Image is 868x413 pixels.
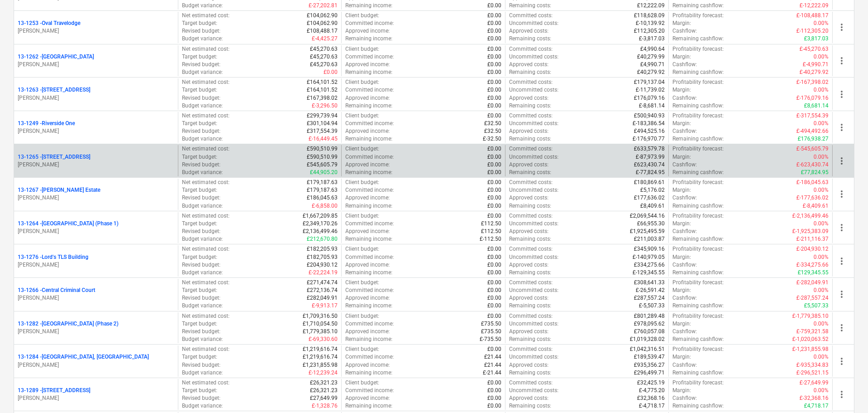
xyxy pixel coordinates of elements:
p: Remaining income : [345,68,392,76]
p: £118,628.09 [634,12,665,19]
p: £500,940.93 [634,112,665,120]
p: 0.00% [814,220,829,228]
p: 0.00% [814,120,829,127]
p: Approved income : [345,61,390,68]
p: £112,305.20 [634,27,665,35]
p: Client budget : [345,245,379,253]
p: £301,104.94 [307,120,338,127]
p: £32.50 [484,120,501,127]
p: £0.00 [487,145,501,153]
p: Committed costs : [509,12,553,19]
p: 13-1276 - Lord's TLS Building [18,253,88,261]
p: Approved costs : [509,27,549,35]
p: £-177,636.02 [796,194,829,202]
p: £45,270.63 [310,61,338,68]
p: Remaining costs : [509,202,551,210]
p: £299,739.94 [307,112,338,120]
p: Committed costs : [509,45,553,53]
p: £2,136,499.46 [303,228,338,235]
p: £-204,930.12 [796,245,829,253]
p: £0.00 [487,194,501,202]
p: Target budget : [182,153,217,161]
p: £40,279.99 [637,53,665,61]
p: £-623,430.74 [796,161,829,169]
p: Net estimated cost : [182,145,230,153]
p: Uncommitted costs : [509,86,559,94]
p: Margin : [672,253,691,261]
p: £0.00 [487,169,501,176]
p: £633,579.78 [634,145,665,153]
p: Client budget : [345,78,379,86]
p: £186,045.63 [307,194,338,202]
p: £177,636.02 [634,194,665,202]
p: £204,930.12 [307,261,338,269]
p: Budget variance : [182,68,223,76]
p: Budget variance : [182,169,223,176]
p: £0.00 [487,245,501,253]
p: Net estimated cost : [182,212,230,220]
p: £0.00 [487,112,501,120]
p: Approved costs : [509,61,549,68]
span: more_vert [836,155,847,166]
p: £66,955.30 [637,220,665,228]
p: Margin : [672,220,691,228]
p: £77,824.95 [801,169,829,176]
p: 0.00% [814,253,829,261]
p: Cashflow : [672,194,697,202]
p: £-77,824.95 [636,169,665,176]
p: Remaining income : [345,235,392,243]
p: £3,817.03 [804,35,829,43]
div: 13-1264 -[GEOGRAPHIC_DATA] (Phase 1)[PERSON_NAME] [18,220,174,235]
span: more_vert [836,322,847,333]
p: 13-1289 - [STREET_ADDRESS] [18,387,90,394]
p: £-112.50 [480,235,501,243]
p: £-108,488.17 [796,12,829,19]
p: £0.00 [487,68,501,76]
p: Budget variance : [182,35,223,43]
p: £2,349,170.26 [303,220,338,228]
p: £104,062.90 [307,19,338,27]
div: 13-1284 -[GEOGRAPHIC_DATA], [GEOGRAPHIC_DATA][PERSON_NAME] [18,353,174,369]
p: £0.00 [487,202,501,210]
p: £167,398.02 [307,94,338,102]
p: £623,430.74 [634,161,665,169]
p: £-545,605.79 [796,145,829,153]
p: Budget variance : [182,135,223,143]
p: £-11,739.02 [636,86,665,94]
p: 0.00% [814,86,829,94]
p: Remaining costs : [509,135,551,143]
p: Approved income : [345,161,390,169]
p: Committed income : [345,153,394,161]
p: 13-1284 - [GEOGRAPHIC_DATA], [GEOGRAPHIC_DATA] [18,353,149,361]
p: £0.00 [324,68,338,76]
p: [PERSON_NAME] [18,394,174,402]
p: Uncommitted costs : [509,153,559,161]
p: Margin : [672,186,691,194]
p: Cashflow : [672,61,697,68]
p: [PERSON_NAME] [18,328,174,335]
p: £176,938.27 [798,135,829,143]
p: £-8,409.61 [803,202,829,210]
p: Target budget : [182,53,217,61]
p: Revised budget : [182,27,221,35]
p: Profitability forecast : [672,112,724,120]
p: Remaining costs : [509,35,551,43]
p: Approved costs : [509,94,549,102]
p: 13-1249 - Riverside One [18,120,75,127]
div: 13-1276 -Lord's TLS Building[PERSON_NAME] [18,253,174,269]
p: £164,101.52 [307,78,338,86]
p: £179,137.04 [634,78,665,86]
p: 0.00% [814,153,829,161]
p: Budget variance : [182,102,223,110]
p: Profitability forecast : [672,45,724,53]
p: £0.00 [487,45,501,53]
p: £590,510.99 [307,145,338,153]
p: Net estimated cost : [182,78,230,86]
p: 13-1266 - Central Criminal Court [18,287,95,294]
p: £40,279.92 [637,68,665,76]
p: Remaining cashflow : [672,169,724,176]
p: Client budget : [345,45,379,53]
p: Remaining cashflow : [672,102,724,110]
p: £2,069,544.16 [630,212,665,220]
p: Remaining costs : [509,68,551,76]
